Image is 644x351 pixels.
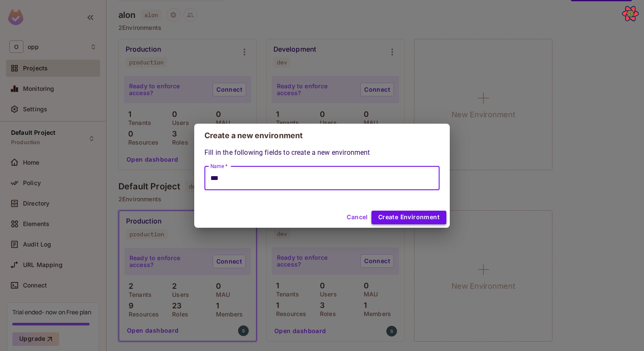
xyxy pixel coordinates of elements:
button: Cancel [343,211,371,224]
button: Create Environment [371,211,446,224]
div: Fill in the following fields to create a new environment [204,148,440,190]
label: Name * [210,162,227,170]
h2: Create a new environment [194,124,450,148]
button: Open React Query Devtools [622,5,639,22]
